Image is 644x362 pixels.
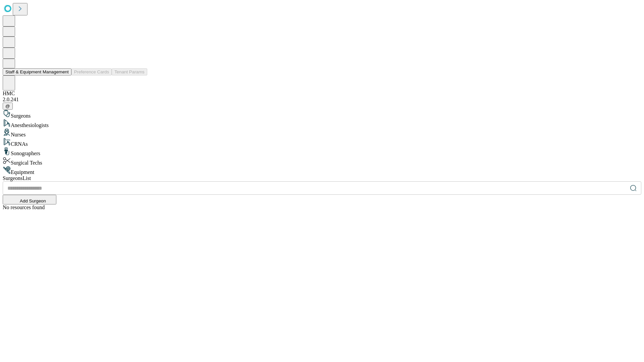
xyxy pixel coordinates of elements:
[20,198,46,203] span: Add Surgeon
[5,104,10,109] span: @
[3,166,641,175] div: Equipment
[3,138,641,147] div: CRNAs
[3,103,13,110] button: @
[3,68,71,75] button: Staff & Equipment Management
[3,175,641,181] div: Surgeons List
[3,119,641,128] div: Anesthesiologists
[71,68,112,75] button: Preference Cards
[3,147,641,157] div: Sonographers
[3,90,641,97] div: HMC
[3,204,641,210] div: No resources found
[3,110,641,119] div: Surgeons
[3,128,641,138] div: Nurses
[3,97,641,103] div: 2.0.241
[3,195,56,204] button: Add Surgeon
[3,157,641,166] div: Surgical Techs
[112,68,147,75] button: Tenant Params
